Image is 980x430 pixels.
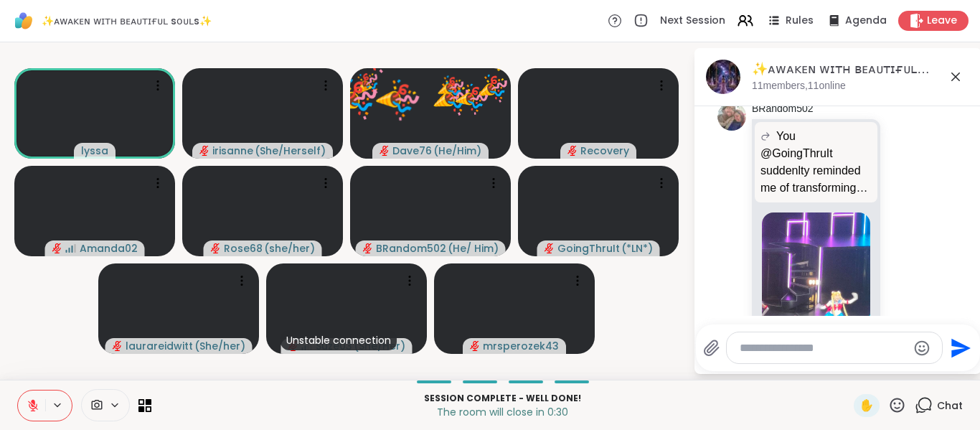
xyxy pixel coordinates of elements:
[376,241,446,256] span: BRandom502
[212,144,253,158] span: irisanne
[194,339,245,353] span: ( She/her )
[42,14,212,28] span: ✨ᴀᴡᴀᴋᴇɴ ᴡɪᴛʜ ʙᴇᴀᴜᴛɪғᴜʟ sᴏᴜʟs✨
[380,146,390,156] span: audio-muted
[199,146,209,156] span: audio-muted
[752,102,814,116] a: BRandom502
[357,56,442,141] button: 🎉
[740,341,907,355] textarea: Type your message
[845,14,887,28] span: Agenda
[316,57,398,139] button: 🎉
[859,397,874,414] span: ✋
[281,330,397,350] div: Unstable connection
[580,144,629,158] span: Recovery
[943,332,975,364] button: Send
[762,212,870,405] img: IMG20250413203925.jpg
[81,144,108,158] span: lyssa
[927,14,957,28] span: Leave
[126,339,193,353] span: laurareidwitt
[483,339,559,353] span: mrsperozek43
[255,144,326,158] span: ( She/Herself )
[567,146,578,156] span: audio-muted
[113,341,123,351] span: audio-muted
[264,241,315,256] span: ( she/her )
[160,405,845,419] p: The room will close in 0:30
[776,128,796,145] span: You
[392,144,432,158] span: Dave76
[426,62,476,113] button: 🎉
[717,102,746,131] img: https://sharewell-space-live.sfo3.digitaloceanspaces.com/user-generated/127af2b2-1259-4cf0-9fd7-7...
[545,243,555,253] span: audio-muted
[433,144,481,158] span: ( He/Him )
[752,60,970,78] div: ✨ᴀᴡᴀᴋᴇɴ ᴡɪᴛʜ ʙᴇᴀᴜᴛɪғᴜʟ sᴏᴜʟs✨, [DATE]
[11,9,36,33] img: ShareWell Logomark
[786,14,814,28] span: Rules
[211,243,221,253] span: audio-muted
[752,79,846,93] p: 11 members, 11 online
[224,241,263,256] span: Rose68
[363,243,373,253] span: audio-muted
[470,341,480,351] span: audio-muted
[448,241,499,256] span: ( He/ Him )
[660,14,725,28] span: Next Session
[80,241,138,256] span: Amanda02
[913,340,930,357] button: Emoji picker
[557,241,620,256] span: GoingThruIt
[160,392,845,405] p: Session Complete - well done!
[52,243,62,253] span: audio-muted
[760,145,872,197] p: @GoingThruIt suddenlty reminded me of transforming into sailor moon lol, if you know em...
[440,66,504,130] button: 🎉
[937,398,963,413] span: Chat
[706,60,740,94] img: ✨ᴀᴡᴀᴋᴇɴ ᴡɪᴛʜ ʙᴇᴀᴜᴛɪғᴜʟ sᴏᴜʟs✨, Sep 08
